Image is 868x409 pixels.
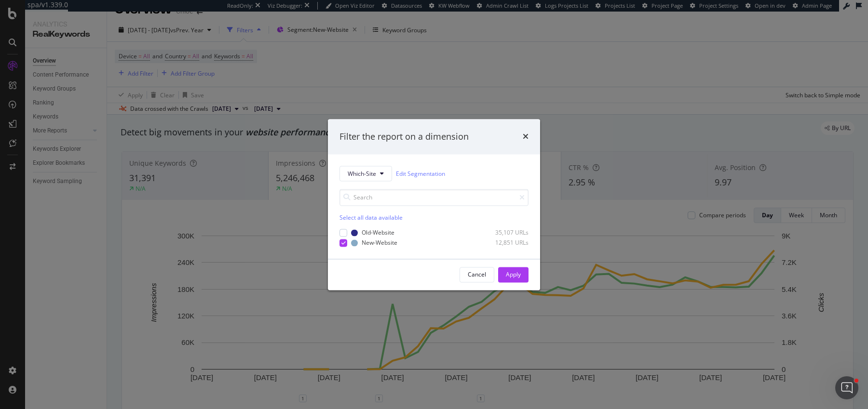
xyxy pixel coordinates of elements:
button: Apply [498,267,529,282]
div: modal [328,119,540,290]
button: Which-Site [339,166,392,182]
a: Edit Segmentation [396,169,445,179]
div: Select all data available [339,214,529,222]
input: Search [339,189,529,206]
div: 12,851 URLs [481,239,529,247]
div: Old-Website [362,229,394,237]
div: Cancel [468,270,486,278]
div: 35,107 URLs [481,229,529,237]
button: Cancel [460,267,494,282]
div: Apply [506,270,521,278]
div: New-Website [362,239,397,247]
span: Which-Site [348,170,376,178]
div: Filter the report on a dimension [339,131,469,143]
iframe: Intercom live chat [835,376,858,399]
div: times [523,131,529,143]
